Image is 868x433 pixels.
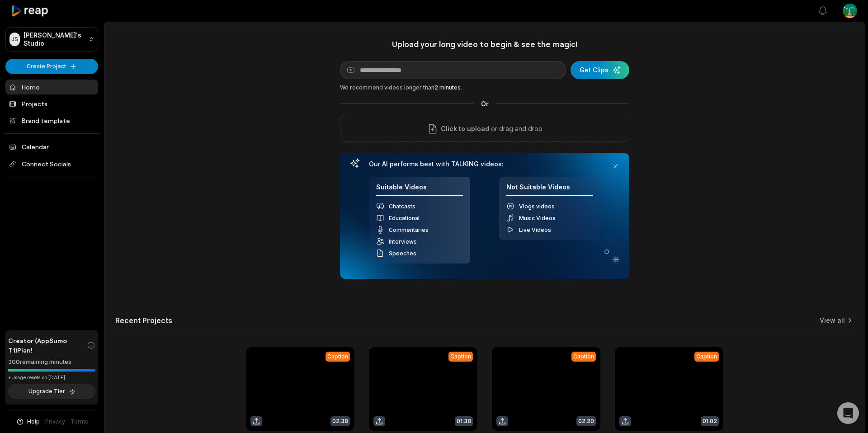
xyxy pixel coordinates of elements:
a: Terms [71,418,88,426]
h4: Not Suitable Videos [506,183,593,196]
h1: Upload your long video to begin & see the magic! [340,39,629,49]
p: or drag and drop [489,123,542,134]
a: Privacy [45,418,65,426]
p: [PERSON_NAME]'s Studio [24,31,85,47]
a: Calendar [5,139,98,154]
span: Interviews [389,238,417,245]
div: We recommend videos longer than . [340,84,629,92]
div: JS [9,33,20,46]
span: Speeches [389,250,416,257]
button: Upgrade Tier [8,384,95,399]
span: 2 minutes [434,84,461,91]
span: Connect Socials [5,156,98,172]
span: Creator (AppSumo T1) Plan! [8,336,87,355]
h4: Suitable Videos [376,183,463,196]
a: Projects [5,96,98,111]
button: Create Project [5,59,98,74]
h3: Our AI performs best with TALKING videos: [369,160,600,168]
span: Music Videos [519,215,556,221]
span: Commentaries [389,226,429,233]
button: Help [16,418,40,426]
div: 300 remaining minutes [8,358,95,367]
a: Home [5,80,98,94]
div: *Usage resets on [DATE] [8,374,95,381]
a: View all [820,316,845,325]
h2: Recent Projects [115,316,172,325]
button: Get Clips [571,61,629,79]
span: Vlogs videos [519,203,555,210]
span: Or [474,99,496,108]
div: Open Intercom Messenger [837,402,859,424]
span: Help [27,418,40,426]
span: Click to upload [441,123,489,134]
a: Brand template [5,113,98,128]
span: Educational [389,215,420,221]
span: Live Videos [519,226,551,233]
span: Chatcasts [389,203,415,210]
